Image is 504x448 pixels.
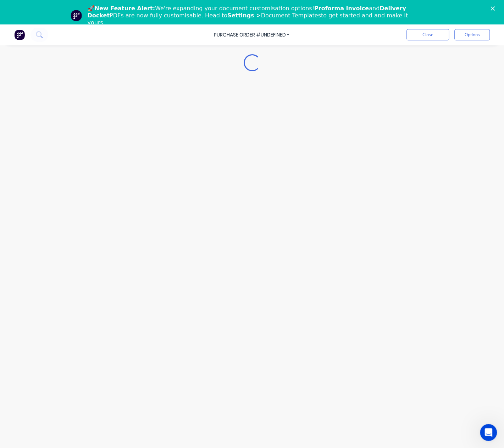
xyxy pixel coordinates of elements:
[406,29,449,40] button: Close
[227,12,321,19] b: Settings >
[88,5,422,26] div: 🚀 We're expanding your document customisation options! and PDFs are now fully customisable. Head ...
[95,5,155,12] b: New Feature Alert:
[480,424,497,441] iframe: Intercom live chat
[214,31,289,39] div: Purchase Order #undefined -
[261,12,321,19] a: Document Templates
[314,5,369,12] b: Proforma Invoice
[491,6,498,11] div: Close
[14,29,25,40] img: Factory
[88,5,406,19] b: Delivery Docket
[454,29,490,40] button: Options
[71,10,82,21] img: Profile image for Team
